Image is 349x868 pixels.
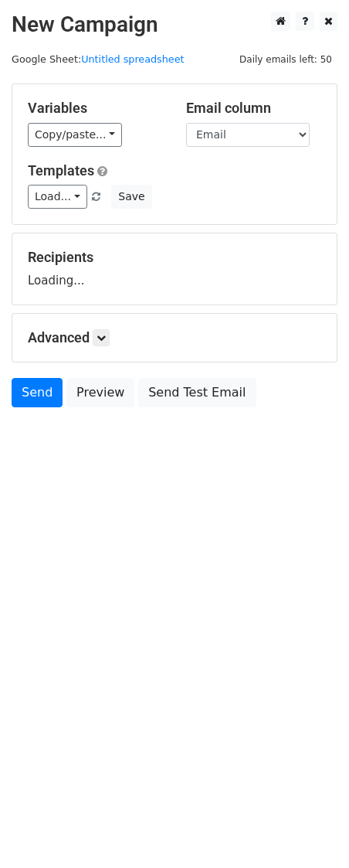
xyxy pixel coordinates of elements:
a: Templates [28,162,94,179]
h5: Recipients [28,249,321,266]
span: Daily emails left: 50 [234,51,337,68]
h5: Email column [186,100,321,117]
a: Send Test Email [138,378,256,407]
small: Google Sheet: [12,53,185,65]
button: Save [111,185,151,209]
div: Loading... [28,249,321,289]
a: Untitled spreadsheet [81,53,184,65]
h5: Advanced [28,329,321,346]
a: Copy/paste... [28,123,122,147]
a: Load... [28,185,87,209]
a: Daily emails left: 50 [234,53,337,65]
h2: New Campaign [12,12,337,38]
a: Preview [66,378,134,407]
a: Send [12,378,63,407]
h5: Variables [28,100,163,117]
